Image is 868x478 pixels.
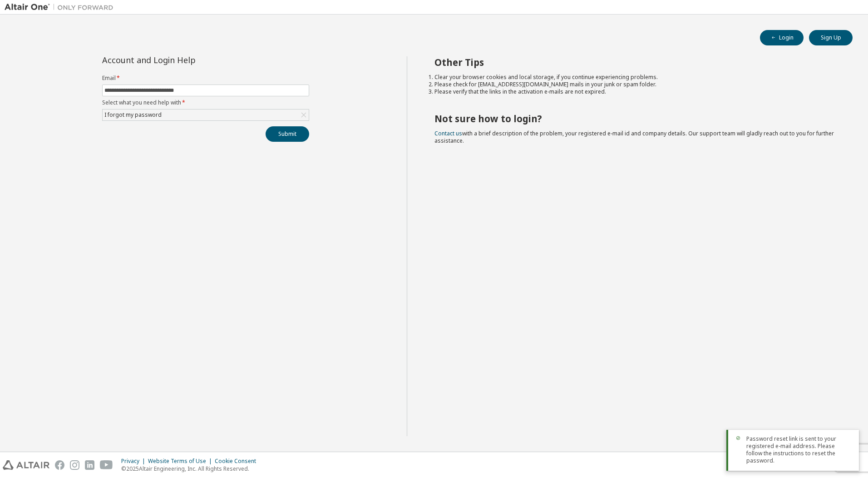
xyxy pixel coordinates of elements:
li: Clear your browser cookies and local storage, if you continue experiencing problems. [434,74,837,81]
li: Please check for [EMAIL_ADDRESS][DOMAIN_NAME] mails in your junk or spam folder. [434,81,837,88]
img: youtube.svg [100,460,113,470]
a: Contact us [434,129,462,137]
img: facebook.svg [55,460,64,470]
label: Email [102,75,309,82]
img: instagram.svg [70,460,79,470]
span: with a brief description of the problem, your registered e-mail id and company details. Our suppo... [434,129,834,144]
p: © 2025 Altair Engineering, Inc. All Rights Reserved. [121,465,261,473]
label: Select what you need help with [102,99,309,106]
div: Cookie Consent [215,458,261,465]
button: Sign Up [809,30,853,45]
div: Account and Login Help [102,56,268,64]
li: Please verify that the links in the activation e-mails are not expired. [434,88,837,95]
button: Submit [266,126,309,142]
span: Password reset link is sent to your registered e-mail address. Please follow the instructions to ... [746,435,852,464]
div: I forgot my password [103,110,163,120]
img: Altair One [5,3,118,12]
div: I forgot my password [103,110,309,120]
div: Website Terms of Use [148,458,215,465]
button: Login [760,30,804,45]
img: linkedin.svg [85,460,94,470]
img: altair_logo.svg [3,460,49,470]
h2: Not sure how to login? [434,113,837,124]
div: Privacy [121,458,148,465]
h2: Other Tips [434,56,837,68]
